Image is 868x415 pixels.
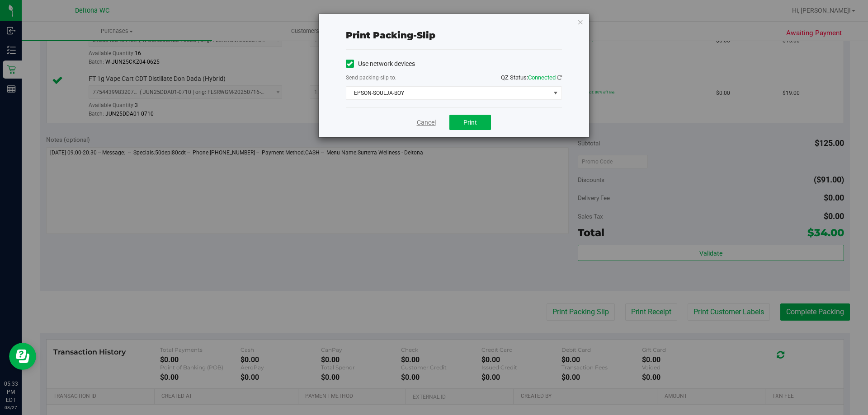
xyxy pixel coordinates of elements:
[501,74,562,81] span: QZ Status:
[346,30,435,41] span: Print packing-slip
[346,59,415,69] label: Use network devices
[9,343,36,370] iframe: Resource center
[346,87,550,99] span: EPSON-SOULJA-BOY
[449,115,491,130] button: Print
[550,87,561,99] span: select
[528,74,556,81] span: Connected
[417,118,436,127] a: Cancel
[346,74,396,82] label: Send packing-slip to:
[463,119,477,126] span: Print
